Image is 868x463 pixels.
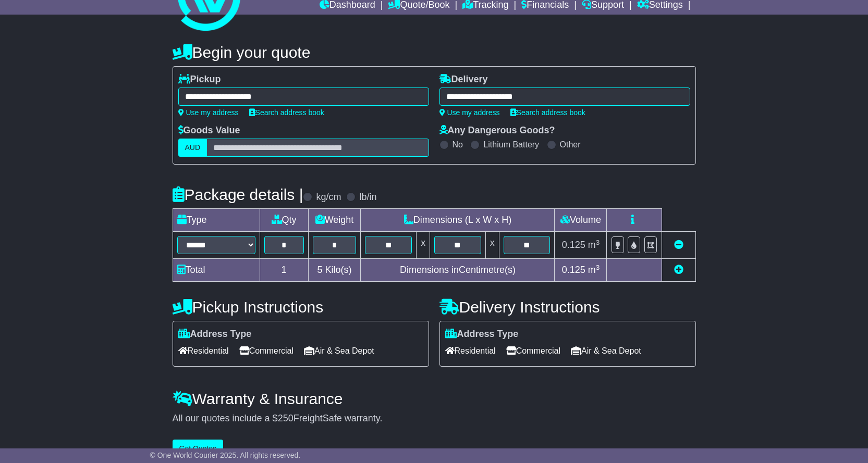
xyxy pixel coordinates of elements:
label: lb/in [359,192,376,203]
td: 1 [260,259,308,282]
label: Address Type [445,329,519,340]
td: Dimensions in Centimetre(s) [361,259,555,282]
a: Add new item [674,265,683,275]
td: x [417,232,430,259]
h4: Begin your quote [173,44,696,61]
label: No [453,140,463,149]
h4: Warranty & Insurance [173,390,696,407]
h4: Delivery Instructions [439,298,696,316]
span: m [588,240,600,250]
td: Volume [555,209,607,232]
span: Air & Sea Depot [571,343,641,359]
label: Lithium Battery [483,140,539,149]
h4: Pickup Instructions [173,298,429,316]
span: Commercial [239,343,294,359]
a: Use my address [439,108,500,117]
a: Search address book [510,108,585,117]
span: Air & Sea Depot [304,343,374,359]
td: Qty [260,209,308,232]
span: 5 [317,265,322,275]
label: Goods Value [178,125,240,136]
span: Residential [178,343,229,359]
td: Weight [308,209,361,232]
td: Kilo(s) [308,259,361,282]
sup: 3 [596,264,600,271]
span: m [588,265,600,275]
label: Pickup [178,74,221,85]
label: Delivery [439,74,488,85]
td: x [485,232,499,259]
span: © One World Courier 2025. All rights reserved. [150,451,301,459]
span: 250 [278,413,294,423]
td: Total [173,259,260,282]
span: Commercial [506,343,560,359]
label: Other [560,140,581,149]
td: Dimensions (L x W x H) [361,209,555,232]
span: 0.125 [562,240,585,250]
label: kg/cm [316,192,341,203]
label: AUD [178,139,207,157]
label: Address Type [178,329,252,340]
a: Remove this item [674,240,683,250]
td: Type [173,209,260,232]
a: Use my address [178,108,239,117]
h4: Package details | [173,186,303,203]
span: 0.125 [562,265,585,275]
button: Get Quotes [173,440,224,458]
a: Search address book [249,108,324,117]
span: Residential [445,343,496,359]
div: All our quotes include a $ FreightSafe warranty. [173,413,696,424]
label: Any Dangerous Goods? [439,125,555,136]
sup: 3 [596,239,600,246]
